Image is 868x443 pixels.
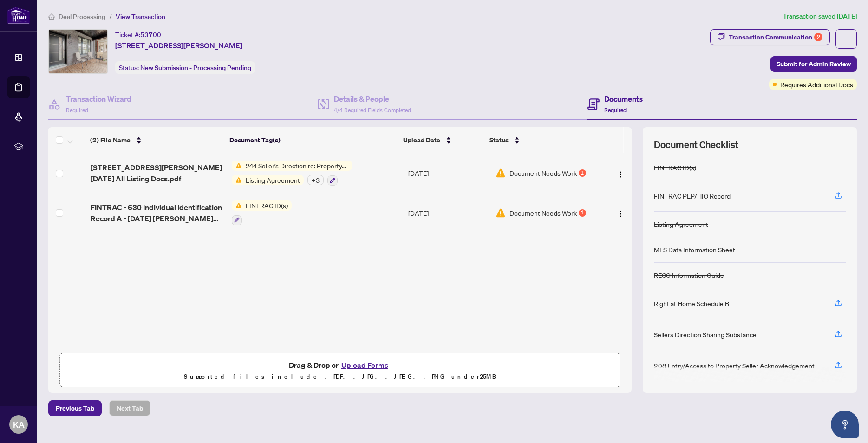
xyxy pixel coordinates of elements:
div: Transaction Communication [729,30,822,45]
span: Document Checklist [654,138,738,151]
h4: Details & People [334,93,411,104]
span: 4/4 Required Fields Completed [334,107,411,114]
button: Previous Tab [48,400,102,416]
button: Logo [613,166,628,180]
button: Submit for Admin Review [770,56,857,72]
span: (2) File Name [90,135,131,145]
button: Upload Forms [339,359,391,371]
span: Listing Agreement [242,175,304,185]
span: ellipsis [843,36,849,42]
div: Ticket #: [115,29,161,40]
button: Next Tab [109,400,150,416]
th: (2) File Name [86,127,226,153]
div: + 3 [307,175,324,185]
span: Submit for Admin Review [777,57,851,71]
span: 53700 [140,31,161,39]
th: Upload Date [399,127,485,153]
div: Listing Agreement [654,219,708,229]
td: [DATE] [405,193,492,233]
th: Document Tag(s) [226,127,400,153]
div: Sellers Direction Sharing Substance [654,329,757,340]
div: 1 [579,169,586,177]
img: Document Status [496,168,506,178]
span: KA [13,418,25,431]
span: Previous Tab [56,401,94,416]
h4: Documents [604,93,643,104]
span: [STREET_ADDRESS][PERSON_NAME] [115,40,242,51]
img: Logo [617,171,624,178]
img: Logo [617,210,624,218]
span: [STREET_ADDRESS][PERSON_NAME][DATE] All Listing Docs.pdf [91,162,224,184]
img: Status Icon [232,175,242,185]
div: FINTRAC ID(s) [654,162,696,173]
img: Status Icon [232,200,242,211]
span: Deal Processing [59,13,105,21]
span: View Transaction [116,13,165,21]
img: Status Icon [232,161,242,171]
div: 1 [579,209,586,217]
div: 208 Entry/Access to Property Seller Acknowledgement [654,360,815,371]
span: Document Needs Work [509,168,577,178]
span: Requires Additional Docs [780,79,853,90]
article: Transaction saved [DATE] [783,11,857,22]
span: Required [66,107,88,114]
h4: Transaction Wizard [66,93,131,104]
div: FINTRAC PEP/HIO Record [654,191,731,201]
button: Open asap [831,411,859,438]
button: Transaction Communication2 [710,29,830,45]
div: MLS Data Information Sheet [654,244,735,255]
img: IMG-W12411076_1.jpg [49,30,107,73]
span: Upload Date [403,135,440,145]
span: Required [604,107,627,114]
span: Drag & Drop or [289,359,391,371]
div: RECO Information Guide [654,270,724,280]
span: Drag & Drop orUpload FormsSupported files include .PDF, .JPG, .JPEG, .PNG under25MB [60,353,620,388]
span: FINTRAC ID(s) [242,200,292,211]
span: Status [489,135,509,145]
span: home [48,13,55,20]
button: Logo [613,205,628,220]
div: 2 [814,33,822,41]
div: Status: [115,61,255,74]
img: Document Status [496,208,506,218]
img: logo [7,7,30,24]
th: Status [486,127,594,153]
span: New Submission - Processing Pending [140,64,251,72]
p: Supported files include .PDF, .JPG, .JPEG, .PNG under 25 MB [65,371,614,382]
div: Right at Home Schedule B [654,298,729,308]
li: / [109,11,112,22]
button: Status IconFINTRAC ID(s) [232,200,292,225]
span: Document Needs Work [509,208,577,218]
td: [DATE] [405,153,492,193]
span: 244 Seller’s Direction re: Property/Offers [242,161,352,171]
button: Status Icon244 Seller’s Direction re: Property/OffersStatus IconListing Agreement+3 [232,161,352,186]
span: FINTRAC - 630 Individual Identification Record A - [DATE] [PERSON_NAME][GEOGRAPHIC_DATA]pdf [91,202,224,224]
